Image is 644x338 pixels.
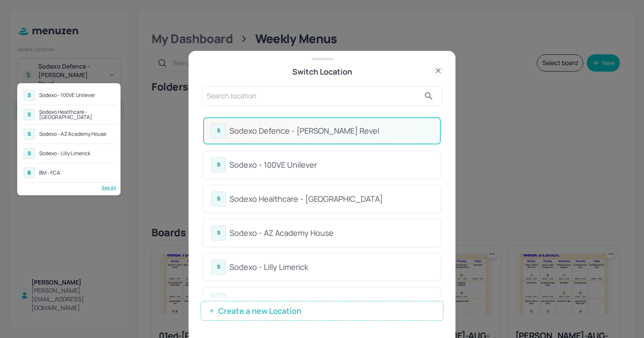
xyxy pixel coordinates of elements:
[39,131,106,137] div: Sodexo - AZ Academy House
[39,151,90,156] div: Sodexo - Lilly Limerick
[24,167,35,178] div: B
[39,170,60,175] div: BM - FCA
[22,185,116,191] div: See All
[39,93,95,98] div: Sodexo - 100VE Unilever
[24,90,35,101] div: S
[39,110,114,120] div: Sodexo Healthcare - [GEOGRAPHIC_DATA]
[24,148,35,159] div: S
[24,128,35,140] div: S
[24,109,35,120] div: S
